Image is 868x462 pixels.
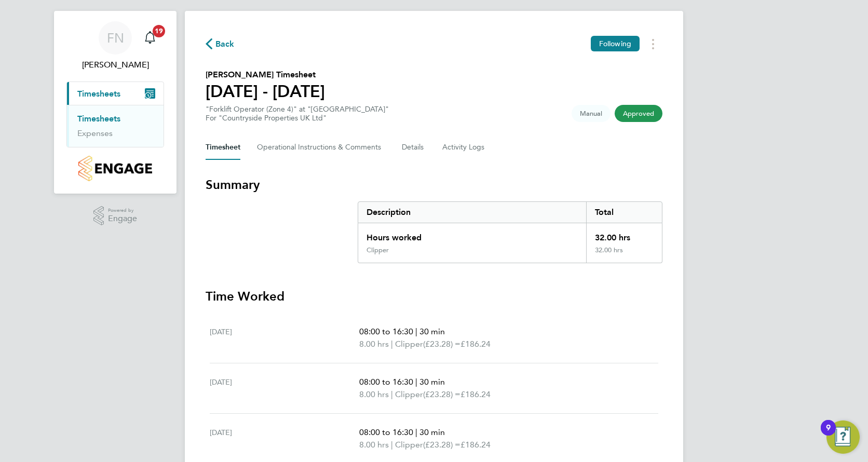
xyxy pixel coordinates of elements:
span: Powered by [108,206,137,215]
div: Clipper [367,246,389,254]
a: Timesheets [77,114,120,124]
span: 08:00 to 16:30 [359,327,413,336]
span: 19 [153,25,165,37]
span: 08:00 to 16:30 [359,427,413,437]
a: Expenses [77,128,113,138]
div: Total [586,202,662,223]
button: Following [591,36,640,51]
button: Activity Logs [442,135,486,160]
a: 19 [140,21,160,55]
button: Operational Instructions & Comments [257,135,385,160]
span: 08:00 to 16:30 [359,377,413,387]
a: Powered byEngage [93,206,138,226]
button: Details [402,135,426,160]
span: This timesheet was manually created. [572,105,611,122]
span: | [415,377,417,387]
div: For "Countryside Properties UK Ltd" [206,114,389,123]
button: Timesheets Menu [644,36,662,52]
span: This timesheet has been approved. [615,105,662,122]
div: "Forklift Operator (Zone 4)" at "[GEOGRAPHIC_DATA]" [206,105,389,123]
div: Hours worked [358,223,586,246]
span: | [391,389,393,399]
button: Timesheet [206,135,240,160]
a: FN[PERSON_NAME] [66,21,164,71]
span: 30 min [419,377,445,387]
span: | [391,339,393,349]
span: 8.00 hrs [359,389,389,399]
span: 30 min [419,427,445,437]
div: 9 [826,428,831,441]
div: [DATE] [210,325,359,350]
button: Timesheets [67,82,164,105]
span: | [415,427,417,437]
h1: [DATE] - [DATE] [206,81,325,102]
span: | [415,327,417,336]
div: Description [358,202,586,223]
span: FN [107,31,124,45]
span: Clipper [395,338,423,350]
h2: [PERSON_NAME] Timesheet [206,69,325,81]
span: Timesheets [77,89,120,99]
span: £186.24 [460,440,491,450]
nav: Main navigation [54,11,177,194]
div: 32.00 hrs [586,223,662,246]
span: 30 min [419,327,445,336]
a: Go to home page [66,156,164,181]
button: Back [206,37,235,50]
span: £186.24 [460,339,491,349]
h3: Time Worked [206,288,662,305]
span: (£23.28) = [423,440,460,450]
span: Following [599,39,631,48]
div: Summary [358,201,662,263]
span: 8.00 hrs [359,339,389,349]
span: Clipper [395,388,423,401]
h3: Summary [206,176,662,193]
div: Timesheets [67,105,164,147]
span: Back [215,38,235,50]
div: 32.00 hrs [586,246,662,263]
span: | [391,440,393,450]
span: Engage [108,214,137,223]
span: (£23.28) = [423,339,460,349]
img: countryside-properties-logo-retina.png [78,156,152,181]
span: 8.00 hrs [359,440,389,450]
span: £186.24 [460,389,491,399]
div: [DATE] [210,426,359,451]
span: Frazer Newsome [66,59,164,71]
div: [DATE] [210,376,359,401]
span: (£23.28) = [423,389,460,399]
span: Clipper [395,439,423,451]
button: Open Resource Center, 9 new notifications [826,420,860,454]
